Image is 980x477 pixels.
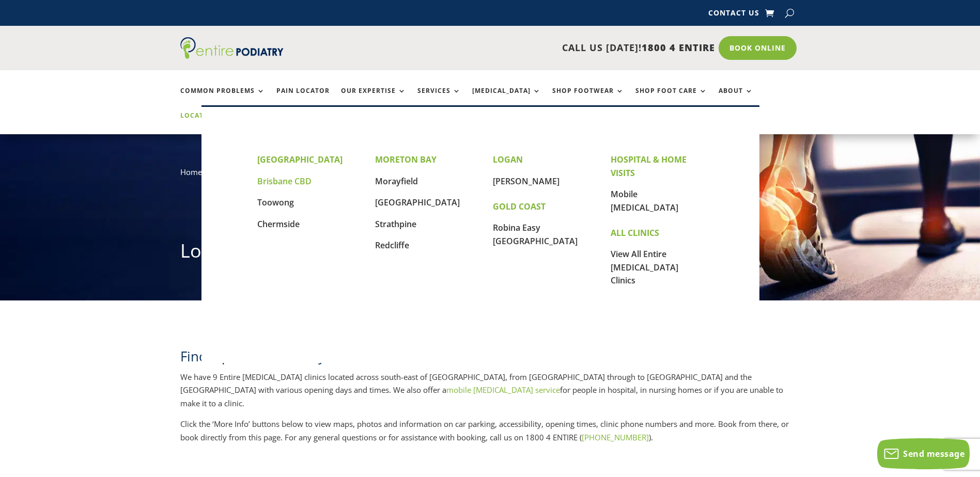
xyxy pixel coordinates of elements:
[257,176,312,187] a: Brisbane CBD
[341,87,406,109] a: Our Expertise
[180,418,800,444] p: Click the ‘More Info’ buttons below to view maps, photos and information on car parking, accessib...
[719,36,797,60] a: Book Online
[375,197,460,208] a: [GEOGRAPHIC_DATA]
[180,51,284,61] a: Entire Podiatry
[642,41,715,54] span: 1800 4 ENTIRE
[180,167,202,177] a: Home
[257,154,343,165] strong: [GEOGRAPHIC_DATA]
[611,227,659,239] strong: ALL CLINICS
[180,238,800,269] h1: Locations
[552,87,624,109] a: Shop Footwear
[446,385,560,395] a: mobile [MEDICAL_DATA] service
[582,432,649,442] a: [PHONE_NUMBER]
[180,87,265,109] a: Common Problems
[417,87,461,109] a: Services
[611,188,678,213] a: Mobile [MEDICAL_DATA]
[611,248,678,286] a: View All Entire [MEDICAL_DATA] Clinics
[708,9,759,21] a: Contact Us
[180,165,800,186] nav: breadcrumb
[493,154,523,165] strong: LOGAN
[257,197,294,208] a: Toowong
[180,112,232,134] a: Locations
[472,87,541,109] a: [MEDICAL_DATA]
[180,347,800,371] h2: Find a podiatrist near you
[635,87,707,109] a: Shop Foot Care
[493,201,546,212] strong: GOLD COAST
[375,154,437,165] strong: MORETON BAY
[719,87,753,109] a: About
[180,371,800,418] p: We have 9 Entire [MEDICAL_DATA] clinics located across south-east of [GEOGRAPHIC_DATA], from [GEO...
[375,176,418,187] a: Morayfield
[493,176,559,187] a: [PERSON_NAME]
[180,37,284,59] img: logo (1)
[375,240,409,251] a: Redcliffe
[375,218,416,230] a: Strathpine
[877,438,970,469] button: Send message
[493,222,578,247] a: Robina Easy [GEOGRAPHIC_DATA]
[257,218,300,230] a: Chermside
[611,154,687,179] strong: HOSPITAL & HOME VISITS
[323,41,715,55] p: CALL US [DATE]!
[276,87,330,109] a: Pain Locator
[903,448,965,459] span: Send message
